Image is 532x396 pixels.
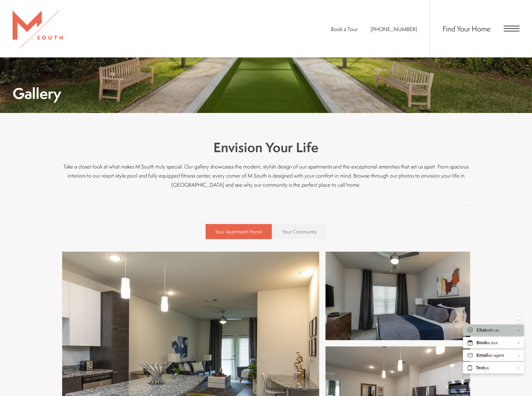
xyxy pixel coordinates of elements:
a: Your Apartment Home [206,224,272,239]
span: Your Community [282,228,317,235]
a: Book a Tour [331,25,357,33]
span: [PHONE_NUMBER] [371,25,417,33]
button: Open Menu [504,26,519,31]
span: Your Apartment Home [215,228,262,235]
p: Take a closer look at what makes M South truly special. Our gallery showcases the modern, stylish... [62,162,470,189]
h1: Gallery [13,86,61,100]
img: Beautiful bedrooms to fit every need [325,252,470,340]
h3: Envision Your Life [62,138,470,157]
a: Your Community [272,224,326,239]
a: Call Us at 813-570-8014 [371,25,417,33]
a: Find Your Home [443,24,491,34]
img: MSouth [13,11,63,48]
